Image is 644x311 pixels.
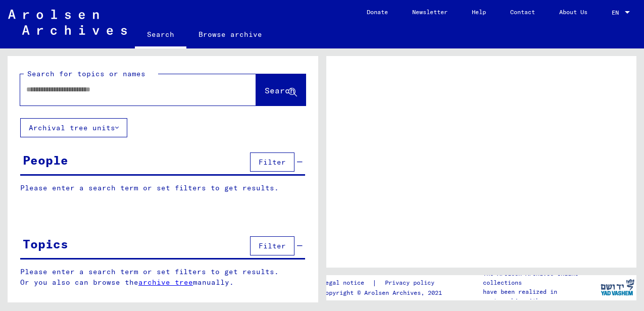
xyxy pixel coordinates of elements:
p: Please enter a search term or set filters to get results. Or you also can browse the manually. [20,267,306,288]
img: yv_logo.png [599,275,636,300]
img: Arolsen_neg.svg [8,10,127,35]
button: Filter [250,236,294,255]
a: archive tree [138,278,193,287]
button: Filter [250,152,294,172]
div: Topics [23,235,68,253]
a: Search [135,22,186,48]
a: Privacy policy [377,278,447,288]
mat-label: Search for topics or names [27,69,145,78]
a: Browse archive [186,22,274,46]
button: Search [256,74,306,106]
span: Filter [259,158,286,167]
span: Search [265,85,295,95]
p: The Arolsen Archives online collections [483,269,598,287]
div: People [23,151,68,169]
button: Archival tree units [20,118,127,137]
span: Filter [259,241,286,250]
p: Copyright © Arolsen Archives, 2021 [322,288,447,297]
div: | [322,278,447,288]
span: EN [612,9,623,16]
a: Legal notice [322,278,372,288]
p: Please enter a search term or set filters to get results. [20,183,305,193]
p: have been realized in partnership with [483,287,598,305]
